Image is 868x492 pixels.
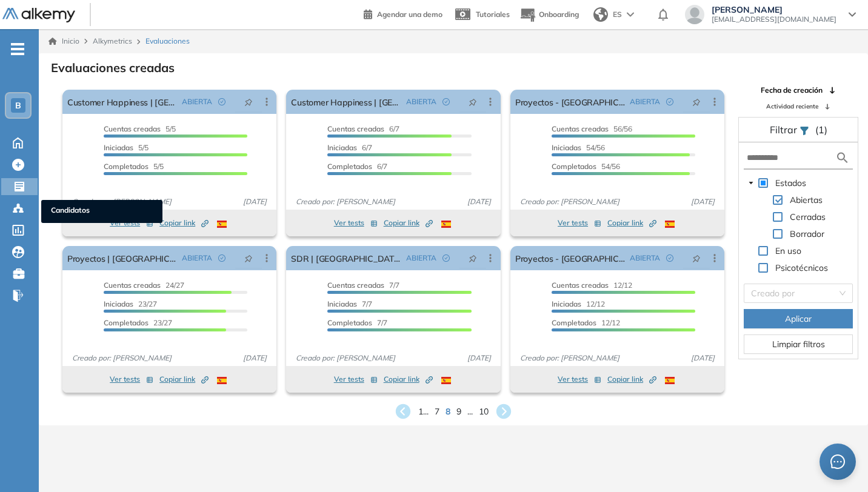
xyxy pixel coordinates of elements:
[552,281,609,290] span: Cuentas creadas
[607,218,656,228] span: Copiar link
[104,143,149,152] span: 5/5
[104,318,172,327] span: 23/27
[217,377,227,384] img: ESP
[683,248,710,268] button: pushpin
[291,90,401,114] a: Customer Happiness | [GEOGRAPHIC_DATA]
[790,194,823,205] span: Abiertas
[291,353,400,364] span: Creado por: [PERSON_NAME]
[552,318,620,327] span: 12/12
[787,193,825,207] span: Abiertas
[607,374,656,385] span: Copiar link
[442,254,450,262] span: check-circle
[442,98,450,105] span: check-circle
[607,372,656,387] button: Copiar link
[773,176,809,190] span: Estados
[558,216,601,230] button: Ver tests
[104,281,184,290] span: 24/27
[515,246,625,270] a: Proyectos - [GEOGRAPHIC_DATA]
[552,318,596,327] span: Completados
[67,196,176,207] span: Creado por: [PERSON_NAME]
[815,122,827,137] span: (1)
[48,36,79,47] a: Inicio
[775,178,806,188] span: Estados
[552,124,609,133] span: Cuentas creadas
[686,353,719,364] span: [DATE]
[104,124,176,133] span: 5/5
[104,299,133,308] span: Iniciadas
[469,97,477,107] span: pushpin
[67,90,177,114] a: Customer Happiness | [GEOGRAPHIC_DATA]
[770,124,800,136] span: Filtrar
[384,372,433,387] button: Copiar link
[773,244,804,258] span: En uso
[11,48,24,50] i: -
[539,10,579,19] span: Onboarding
[476,10,510,19] span: Tutoriales
[104,299,157,308] span: 23/27
[327,124,399,133] span: 6/7
[104,162,149,171] span: Completados
[446,405,450,418] span: 8
[67,353,176,364] span: Creado por: [PERSON_NAME]
[327,162,372,171] span: Completados
[552,281,632,290] span: 12/12
[613,9,622,20] span: ES
[104,281,161,290] span: Cuentas creadas
[159,374,209,385] span: Copiar link
[469,253,477,263] span: pushpin
[110,216,153,230] button: Ver tests
[552,299,581,308] span: Iniciadas
[456,405,461,418] span: 9
[459,248,486,268] button: pushpin
[327,143,372,152] span: 6/7
[327,281,384,290] span: Cuentas creadas
[744,334,853,354] button: Limpiar filtros
[327,318,372,327] span: Completados
[462,196,496,207] span: [DATE]
[515,196,624,207] span: Creado por: [PERSON_NAME]
[459,92,486,111] button: pushpin
[159,218,209,228] span: Copiar link
[406,96,436,107] span: ABIERTA
[377,10,442,19] span: Agendar una demo
[552,143,581,152] span: Iniciadas
[244,97,253,107] span: pushpin
[552,162,620,171] span: 54/56
[327,299,357,308] span: Iniciadas
[327,124,384,133] span: Cuentas creadas
[110,372,153,387] button: Ver tests
[515,353,624,364] span: Creado por: [PERSON_NAME]
[67,246,177,270] a: Proyectos | [GEOGRAPHIC_DATA]
[515,90,625,114] a: Proyectos - [GEOGRAPHIC_DATA]
[830,454,846,470] span: message
[238,353,272,364] span: [DATE]
[773,261,830,275] span: Psicotécnicos
[244,253,253,263] span: pushpin
[744,309,853,328] button: Aplicar
[15,101,21,110] span: B
[51,61,175,75] h3: Evaluaciones creadas
[384,216,433,230] button: Copiar link
[235,92,262,111] button: pushpin
[159,372,209,387] button: Copiar link
[552,143,605,152] span: 54/56
[218,254,225,262] span: check-circle
[238,196,272,207] span: [DATE]
[291,196,400,207] span: Creado por: [PERSON_NAME]
[327,143,357,152] span: Iniciadas
[418,405,429,418] span: 1 ...
[712,5,836,15] span: [PERSON_NAME]
[766,102,818,111] span: Actividad reciente
[104,318,149,327] span: Completados
[334,216,378,230] button: Ver tests
[790,211,826,222] span: Cerradas
[665,377,675,384] img: ESP
[712,15,836,24] span: [EMAIL_ADDRESS][DOMAIN_NAME]
[790,228,824,239] span: Borrador
[775,245,801,256] span: En uso
[627,12,634,17] img: arrow
[692,97,701,107] span: pushpin
[666,98,673,105] span: check-circle
[327,162,387,171] span: 6/7
[630,253,660,264] span: ABIERTA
